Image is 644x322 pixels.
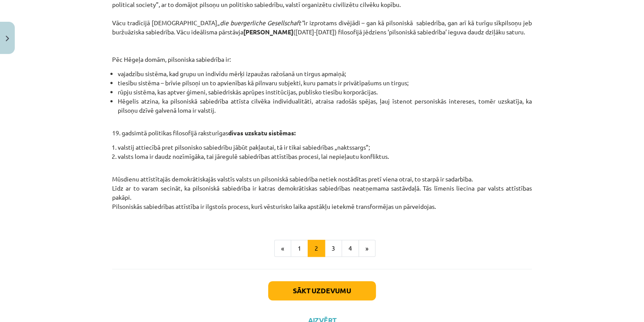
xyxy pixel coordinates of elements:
button: 2 [308,240,325,257]
li: valsts loma ir daudz nozīmīgāka, tai jāregulē sabiedrības attīstības procesi, lai nepieļautu konf... [118,152,532,161]
button: « [274,240,291,257]
strong: divas uzskatu sistēmas: [228,129,295,137]
strong: [PERSON_NAME] [243,28,293,36]
li: tiesību sistēma – brīvie pilsoņi un to apvienības kā pilnvaru subjekti, kuru pamats ir privātīpaš... [118,78,532,87]
em: „die buergerliche Gesellschaft” [217,19,304,27]
p: Mūsdienu attīstītajās demokrātiskajās valstīs valsts un pilsoniskā sabiedrība netiek nostādītas p... [112,165,532,220]
nav: Page navigation example [112,240,532,257]
button: Sākt uzdevumu [268,281,376,300]
li: vajadzību sistēma, kad grupu un indivīdu mērķi izpaužas ražošanā un tirgus apmaiņā; [118,69,532,78]
button: » [359,240,375,257]
button: 4 [342,240,359,257]
p: 19. gadsimtā politikas filosofijā raksturīgas [112,119,532,138]
img: icon-close-lesson-0947bae3869378f0d4975bcd49f059093ad1ed9edebbc8119c70593378902aed.svg [6,36,9,41]
li: valstij attiecībā pret pilsonisko sabiedrību jābūt pakļautai, tā ir tikai sabiedrības „naktssargs”; [118,143,532,152]
button: 1 [291,240,308,257]
button: 3 [325,240,342,257]
li: rūpju sistēma, kas aptver ģimeni, sabiedriskās aprūpes institūcijas, publisko tiesību korporācijas. [118,87,532,97]
li: Hēgelis atzina, ka pilsoniskā sabiedrība attīsta cilvēka individualitāti, atraisa radošās spējas,... [118,97,532,115]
